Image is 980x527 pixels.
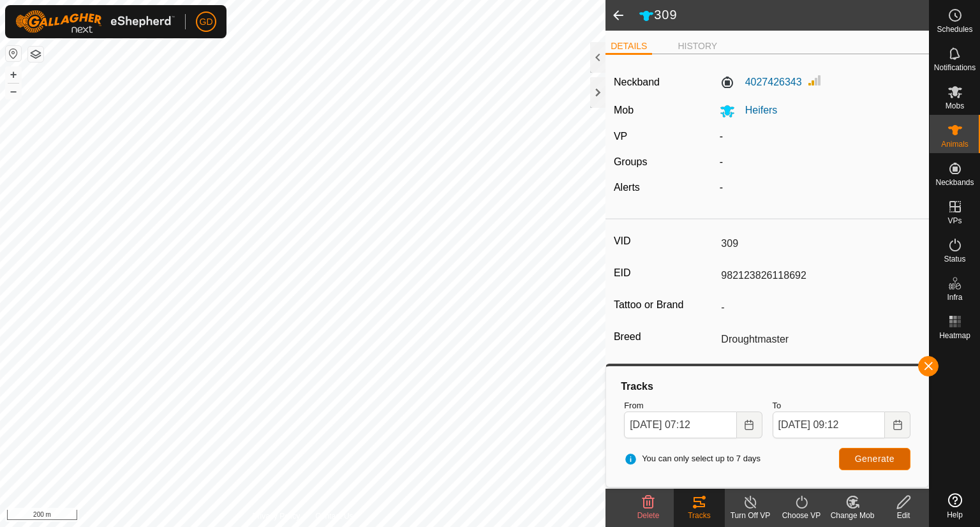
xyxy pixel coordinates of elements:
a: Contact Us [315,510,353,522]
label: Groups [614,156,647,167]
button: Choose Date [885,412,910,438]
span: Status [944,255,965,263]
span: GD [200,15,213,29]
button: Generate [839,448,910,470]
div: - [715,154,926,170]
label: Breed [614,329,716,345]
span: You can only select up to 7 days [624,452,761,465]
button: Choose Date [737,412,762,438]
span: Neckbands [935,179,974,186]
button: – [6,84,21,99]
div: Edit [878,510,929,521]
label: Alerts [614,182,640,193]
span: Help [947,511,963,519]
button: Map Layers [28,47,43,62]
label: Mob [614,105,634,115]
span: Schedules [937,26,972,33]
span: VPs [947,217,961,225]
div: Choose VP [776,510,827,521]
div: Change Mob [827,510,878,521]
span: Generate [855,454,895,464]
span: Mobs [946,102,964,110]
div: Tracks [674,510,725,521]
span: Heatmap [939,332,970,339]
img: Signal strength [807,73,822,88]
div: Tracks [619,379,916,394]
span: Heifers [735,105,778,115]
div: - [715,180,926,195]
button: + [6,67,21,82]
span: Infra [947,293,962,301]
a: Help [930,488,980,524]
label: Tattoo or Brand [614,297,716,313]
span: Delete [637,511,660,520]
a: Privacy Policy [253,510,301,522]
h2: 309 [639,7,929,24]
span: Notifications [934,64,976,71]
label: EID [614,265,716,281]
li: HISTORY [672,40,722,53]
app-display-virtual-paddock-transition: - [720,131,723,142]
label: 4027426343 [720,75,802,90]
label: VID [614,233,716,249]
label: Stock Class [614,360,716,377]
img: Gallagher Logo [15,10,175,33]
li: DETAILS [605,40,652,55]
button: Reset Map [6,46,21,61]
label: Neckband [614,75,660,90]
div: Turn Off VP [725,510,776,521]
label: To [773,399,910,412]
label: VP [614,131,627,142]
span: Animals [941,140,969,148]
